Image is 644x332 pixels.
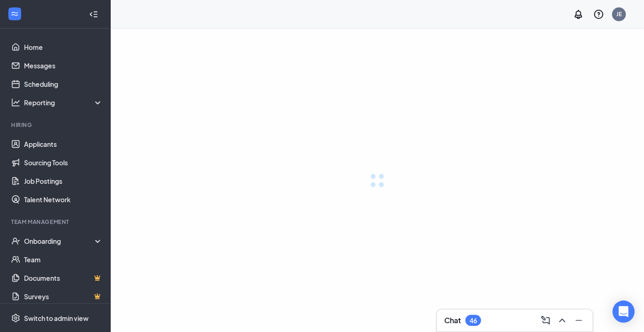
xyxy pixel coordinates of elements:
[537,313,552,328] button: ComposeMessage
[540,315,551,326] svg: ComposeMessage
[24,236,103,246] div: Onboarding
[593,9,604,20] svg: QuestionInfo
[24,190,103,209] a: Talent Network
[554,313,569,328] button: ChevronUp
[11,121,101,129] div: Hiring
[11,236,20,246] svg: UserCheck
[24,98,103,107] div: Reporting
[11,314,20,323] svg: Settings
[24,172,103,190] a: Job Postings
[24,269,103,287] a: DocumentsCrown
[24,250,103,269] a: Team
[24,135,103,153] a: Applicants
[616,10,622,18] div: JE
[24,287,103,306] a: SurveysCrown
[24,75,103,93] a: Scheduling
[24,314,89,323] div: Switch to admin view
[557,315,568,326] svg: ChevronUp
[24,56,103,75] a: Messages
[573,9,584,20] svg: Notifications
[573,315,584,326] svg: Minimize
[444,315,461,326] h3: Chat
[24,38,103,56] a: Home
[24,153,103,172] a: Sourcing Tools
[571,313,585,328] button: Minimize
[10,9,19,18] svg: WorkstreamLogo
[613,301,635,323] div: Open Intercom Messenger
[470,317,477,325] div: 46
[11,218,101,226] div: Team Management
[11,98,20,107] svg: Analysis
[89,10,98,19] svg: Collapse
